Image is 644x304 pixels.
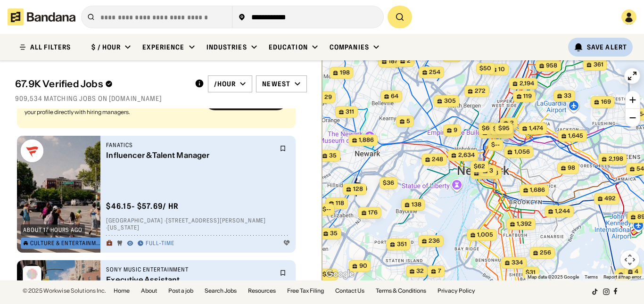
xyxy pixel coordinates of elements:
[330,43,369,51] div: Companies
[329,152,337,160] span: 35
[411,201,421,209] span: 138
[106,201,179,211] div: $ 46.15 - $57.69 / hr
[142,43,184,51] div: Experience
[359,136,374,144] span: 1,886
[477,231,493,239] span: 1,005
[407,57,411,65] span: 2
[489,129,510,137] span: 30,480
[438,267,441,275] span: 7
[106,275,274,284] div: Executive Assistant
[214,80,236,88] div: /hour
[262,80,290,88] div: Newest
[391,92,398,100] span: 64
[353,185,363,193] span: 128
[324,268,355,280] img: Google
[206,43,247,51] div: Industries
[479,65,491,72] span: $50
[603,274,641,279] a: Report a map error
[324,268,355,280] a: Open this area in Google Maps (opens a new window)
[248,288,276,294] a: Resources
[429,237,440,245] span: 236
[106,266,274,273] div: Sony Music Entertainment
[587,43,627,51] div: Save Alert
[382,179,394,186] span: $36
[359,262,367,270] span: 90
[287,288,324,294] a: Free Tax Filing
[346,108,354,116] span: 311
[514,148,529,156] span: 1,056
[585,274,598,279] a: Terms (opens in new tab)
[493,125,509,132] span: $340
[21,264,43,287] img: Sony Music Entertainment logo
[406,117,410,125] span: 5
[458,151,474,159] span: 2,634
[15,108,307,280] div: grid
[8,8,75,25] img: Bandana logotype
[91,43,121,51] div: $ / hour
[529,124,543,132] span: 1,474
[498,66,505,74] span: 10
[106,151,274,160] div: Influencer & Talent Manager
[608,155,623,163] span: 2,198
[489,167,493,175] span: 3
[523,92,532,100] span: 119
[438,288,475,294] a: Privacy Policy
[540,249,551,257] span: 256
[336,199,344,207] span: 118
[454,126,457,134] span: 9
[330,230,338,238] span: 35
[546,62,557,70] span: 958
[106,217,290,231] div: [GEOGRAPHIC_DATA] · [STREET_ADDRESS][PERSON_NAME] · [US_STATE]
[30,240,102,246] div: Culture & Entertainment
[517,220,532,228] span: 1,392
[339,69,349,77] span: 198
[568,164,575,172] span: 98
[141,288,157,294] a: About
[510,119,514,127] span: 2
[512,259,523,267] span: 334
[473,163,485,170] span: $62
[368,209,378,217] span: 176
[564,92,571,100] span: 33
[635,268,638,276] span: 4
[416,267,424,275] span: 32
[555,207,570,215] span: 1,244
[335,288,364,294] a: Contact Us
[168,288,193,294] a: Post a job
[593,61,603,69] span: 361
[396,240,406,248] span: 351
[620,250,639,269] button: Map camera controls
[528,274,579,279] span: Map data ©2025 Google
[106,141,274,149] div: Fanatics
[480,169,498,177] span: 12,513
[376,288,426,294] a: Terms & Conditions
[269,43,308,51] div: Education
[15,94,307,103] div: 909,534 matching jobs on [DOMAIN_NAME]
[444,97,455,105] span: 305
[519,80,534,88] span: 2,194
[205,288,237,294] a: Search Jobs
[491,141,499,148] span: $--
[530,186,545,194] span: 1,686
[146,240,174,247] div: Full-time
[23,288,106,294] div: © 2025 Workwise Solutions Inc.
[30,44,71,50] div: ALL FILTERS
[474,87,485,95] span: 272
[388,58,398,66] span: 187
[23,227,83,233] div: about 17 hours ago
[601,98,611,106] span: 169
[429,68,440,76] span: 254
[322,205,330,213] span: $--
[324,93,332,101] span: 29
[568,132,583,140] span: 1,645
[432,156,443,164] span: 248
[526,269,536,276] span: $31
[604,195,616,203] span: 492
[21,140,43,162] img: Fanatics logo
[498,124,509,131] span: $95
[481,124,493,131] span: $66
[636,165,644,173] span: 54
[15,78,187,90] div: 67.9K Verified Jobs
[114,288,130,294] a: Home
